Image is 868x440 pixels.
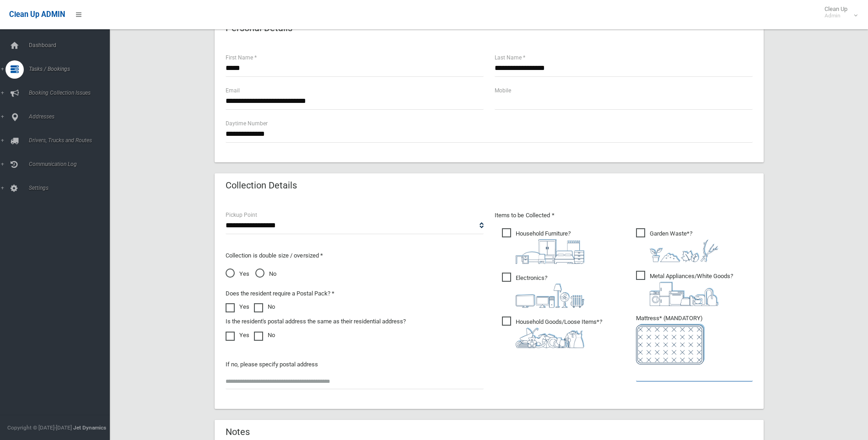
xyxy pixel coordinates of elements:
label: Yes [226,301,249,312]
p: Items to be Collected * [495,210,753,221]
span: Settings [26,185,117,191]
img: 394712a680b73dbc3d2a6a3a7ffe5a07.png [516,284,584,308]
img: 36c1b0289cb1767239cdd3de9e694f19.png [650,282,718,306]
span: Metal Appliances/White Goods [636,271,733,306]
i: ? [650,230,718,262]
label: Does the resident require a Postal Pack? * [226,288,334,299]
span: Household Furniture [502,228,584,264]
span: Household Goods/Loose Items* [502,317,602,348]
img: aa9efdbe659d29b613fca23ba79d85cb.png [516,239,584,264]
img: 4fd8a5c772b2c999c83690221e5242e0.png [650,239,718,262]
i: ? [650,273,733,306]
header: Collection Details [215,177,308,194]
label: No [254,330,275,341]
span: No [255,268,276,279]
span: Addresses [26,113,117,120]
i: ? [516,274,584,308]
span: Mattress* (MANDATORY) [636,315,753,365]
span: Dashboard [26,42,117,48]
span: Tasks / Bookings [26,66,117,72]
span: Drivers, Trucks and Routes [26,137,117,144]
small: Admin [825,12,847,19]
span: Garden Waste* [636,228,718,262]
strong: Jet Dynamics [73,424,106,431]
span: Clean Up [820,5,857,19]
span: Electronics [502,273,584,308]
span: Copyright © [DATE]-[DATE] [7,424,72,431]
label: Is the resident's postal address the same as their residential address? [226,316,406,327]
span: Booking Collection Issues [26,90,117,96]
span: Clean Up ADMIN [9,10,65,19]
label: Yes [226,330,249,341]
label: No [254,301,275,312]
label: If no, please specify postal address [226,359,318,370]
i: ? [516,318,602,348]
img: b13cc3517677393f34c0a387616ef184.png [516,327,584,348]
p: Collection is double size / oversized * [226,250,484,261]
i: ? [516,230,584,264]
span: Yes [226,268,249,279]
img: e7408bece873d2c1783593a074e5cb2f.png [636,324,705,365]
span: Communication Log [26,161,117,167]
